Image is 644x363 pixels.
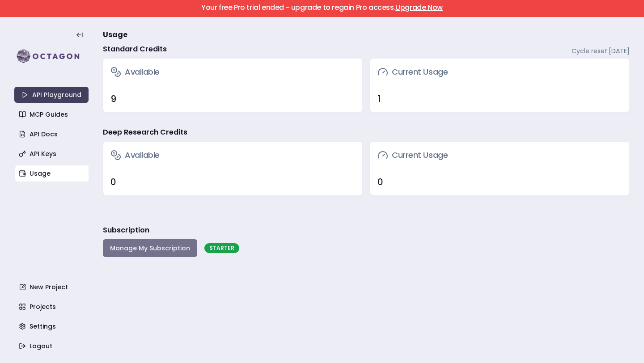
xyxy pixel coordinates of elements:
[14,87,89,103] a: API Playground
[15,165,89,181] a: Usage
[110,149,160,161] h3: Available
[15,299,89,315] a: Projects
[377,66,448,78] h3: Current Usage
[15,146,89,162] a: API Keys
[103,239,197,257] button: Manage My Subscription
[110,176,355,188] div: 0
[103,225,149,236] h3: Subscription
[103,127,187,138] h4: Deep Research Credits
[377,93,622,105] div: 1
[395,2,443,13] a: Upgrade Now
[15,126,89,142] a: API Docs
[103,30,127,40] span: Usage
[14,47,89,65] img: logo-rect-yK7x_WSZ.svg
[15,279,89,295] a: New Project
[377,149,448,161] h3: Current Usage
[110,66,160,78] h3: Available
[204,243,239,253] div: STARTER
[103,44,167,55] h4: Standard Credits
[377,176,622,188] div: 0
[8,4,636,11] h5: Your free Pro trial ended - upgrade to regain Pro access.
[572,46,630,55] span: Cycle reset: [DATE]
[15,106,89,122] a: MCP Guides
[15,318,89,334] a: Settings
[15,338,89,354] a: Logout
[110,93,355,105] div: 9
